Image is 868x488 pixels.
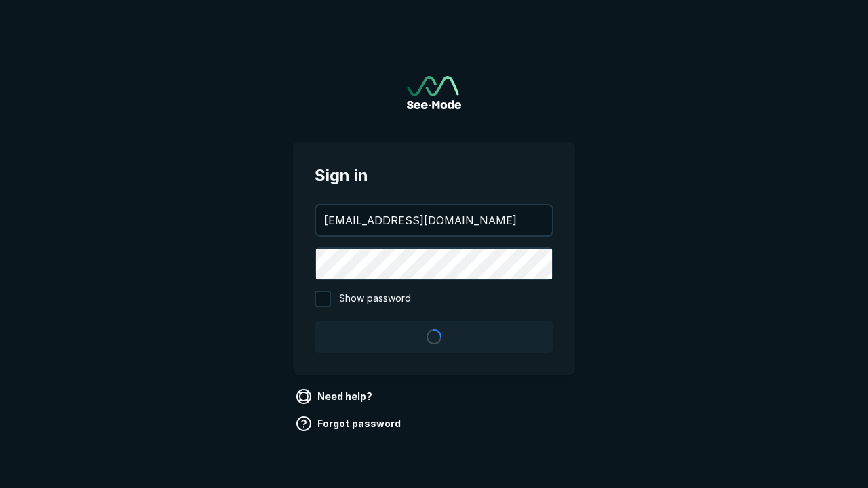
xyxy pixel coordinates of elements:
a: Need help? [293,386,378,407]
img: See-Mode Logo [407,76,461,109]
span: Sign in [315,163,553,188]
a: Forgot password [293,413,406,434]
a: Go to sign in [407,76,461,109]
span: Show password [339,291,411,307]
input: your@email.com [316,205,552,235]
